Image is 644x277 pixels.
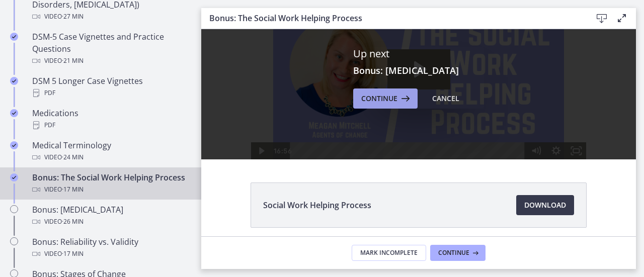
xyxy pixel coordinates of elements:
[62,183,84,196] span: · 17 min
[10,77,18,85] i: Completed
[10,141,18,149] i: Completed
[353,47,484,60] p: Up next
[345,146,365,163] button: Show settings menu
[32,139,189,163] div: Medical Terminology
[32,55,189,67] div: Video
[62,216,84,228] span: · 26 min
[32,107,189,131] div: Medications
[62,55,84,67] span: · 21 min
[62,248,84,260] span: · 17 min
[516,195,574,215] a: Download
[32,119,189,131] div: PDF
[50,146,70,163] button: Play Video
[360,249,418,257] span: Mark Incomplete
[32,236,189,260] div: Bonus: Reliability vs. Validity
[209,12,576,24] h3: Bonus: The Social Work Helping Process
[32,151,189,163] div: Video
[96,146,319,163] div: Playbar
[352,245,426,261] button: Mark Incomplete
[32,11,189,23] div: Video
[32,31,189,67] div: DSM-5 Case Vignettes and Practice Questions
[361,93,397,105] span: Continue
[524,199,566,211] span: Download
[186,53,249,94] button: Play Video: cls54hg5f39c72ohaqr0.mp4
[62,151,84,163] span: · 24 min
[32,75,189,99] div: DSM 5 Longer Case Vignettes
[263,199,371,211] span: Social Work Helping Process
[10,109,18,117] i: Completed
[430,245,486,261] button: Continue
[424,88,467,109] button: Cancel
[365,146,385,163] button: Fullscreen
[32,216,189,228] div: Video
[432,93,459,105] div: Cancel
[353,64,484,76] h3: Bonus: [MEDICAL_DATA]
[10,173,18,181] i: Completed
[353,88,418,109] button: Continue
[438,249,469,257] span: Continue
[32,204,189,228] div: Bonus: [MEDICAL_DATA]
[62,11,84,23] span: · 27 min
[32,87,189,99] div: PDF
[325,146,345,163] button: Mute
[32,248,189,260] div: Video
[32,183,189,196] div: Video
[10,33,18,41] i: Completed
[32,171,189,196] div: Bonus: The Social Work Helping Process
